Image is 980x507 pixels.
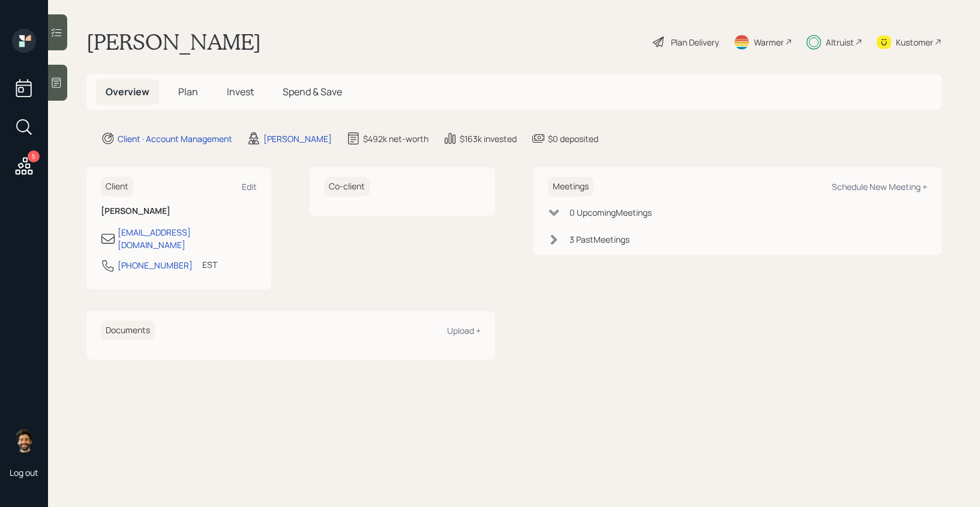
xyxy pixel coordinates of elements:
h1: [PERSON_NAME] [86,29,261,55]
h6: Meetings [548,177,594,197]
span: Spend & Save [283,85,342,98]
div: Altruist [826,36,854,49]
div: Upload + [447,325,481,336]
div: [PERSON_NAME] [263,132,332,145]
div: [PHONE_NUMBER] [118,259,193,271]
div: $492k net-worth [363,132,428,145]
div: Edit [242,181,257,192]
h6: Documents [101,321,155,340]
div: Client · Account Management [118,132,232,145]
h6: [PERSON_NAME] [101,206,257,216]
div: Schedule New Meeting + [832,181,927,192]
div: 5 [28,150,40,162]
div: 0 Upcoming Meeting s [570,206,652,219]
div: EST [202,258,217,271]
div: Plan Delivery [671,36,719,49]
span: Overview [106,85,149,98]
h6: Client [101,177,133,197]
div: $163k invested [460,132,517,145]
div: Log out [10,467,38,478]
div: Kustomer [896,36,933,49]
h6: Co-client [324,177,370,197]
div: Warmer [754,36,784,49]
div: $0 deposited [548,132,598,145]
span: Invest [227,85,254,98]
div: 3 Past Meeting s [570,233,630,246]
img: eric-schwartz-headshot.png [12,428,36,452]
span: Plan [178,85,198,98]
div: [EMAIL_ADDRESS][DOMAIN_NAME] [118,226,257,251]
